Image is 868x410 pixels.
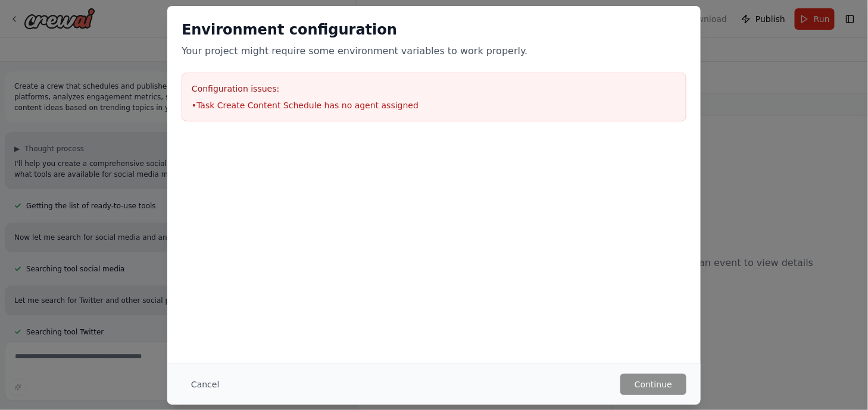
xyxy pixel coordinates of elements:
[182,44,686,58] p: Your project might require some environment variables to work properly.
[192,99,676,111] li: • Task Create Content Schedule has no agent assigned
[182,20,686,39] h2: Environment configuration
[192,83,676,95] h3: Configuration issues:
[620,374,686,395] button: Continue
[182,374,229,395] button: Cancel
